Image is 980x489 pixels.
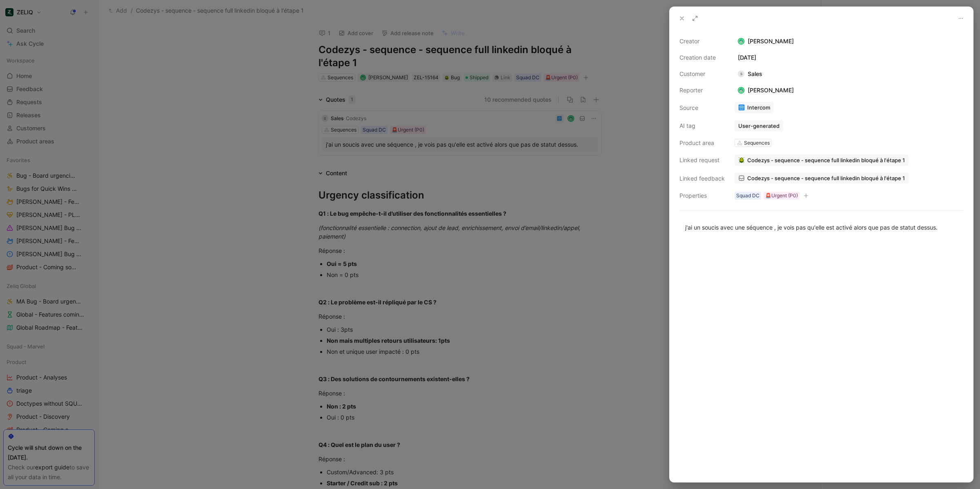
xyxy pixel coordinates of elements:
div: Linked request [679,155,725,165]
div: Source [679,103,725,113]
div: [PERSON_NAME] [735,36,963,46]
a: Intercom [735,102,774,113]
img: avatar [739,39,744,44]
div: 🚨Urgent (P0) [765,192,798,200]
div: [DATE] [735,53,963,63]
a: Codezys - sequence - sequence full linkedin bloqué à l'étape 1 [735,172,909,184]
div: Properties [679,191,725,201]
div: Creator [679,36,725,46]
div: User-generated [738,122,780,130]
div: Customer [679,69,725,79]
img: 🪲 [738,157,745,163]
div: Squad DC [736,192,759,200]
div: AI tag [679,121,725,131]
div: Linked feedback [679,174,725,183]
div: [PERSON_NAME] [735,85,797,95]
div: Reporter [679,85,725,95]
div: Sales [735,69,766,79]
span: Codezys - sequence - sequence full linkedin bloqué à l'étape 1 [747,174,905,182]
div: Creation date [679,53,725,63]
img: avatar [739,88,744,93]
div: Product area [679,138,725,148]
div: Sequences [744,139,770,147]
button: 🪲Codezys - sequence - sequence full linkedin bloqué à l'étape 1 [735,154,909,166]
div: j'ai un soucis avec une séquence , je vois pas qu'elle est activé alors que pas de statut dessus. [685,223,958,232]
div: S [738,71,744,77]
span: Codezys - sequence - sequence full linkedin bloqué à l'étape 1 [747,156,905,164]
